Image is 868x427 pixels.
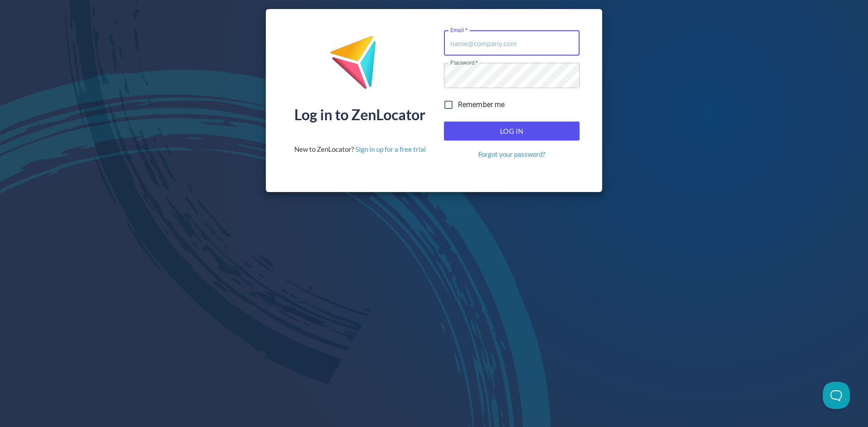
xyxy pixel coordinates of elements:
a: Sign in up for a free trial [355,145,426,153]
a: Forgot your password? [478,150,545,159]
input: name@company.com [444,30,580,56]
img: ZenLocator [330,35,390,96]
div: New to ZenLocator? [294,145,426,154]
span: Remember me [458,99,505,110]
div: Log in to ZenLocator [294,108,425,122]
button: Log In [444,122,580,141]
span: Log In [454,125,570,137]
iframe: Toggle Customer Support [823,382,850,409]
